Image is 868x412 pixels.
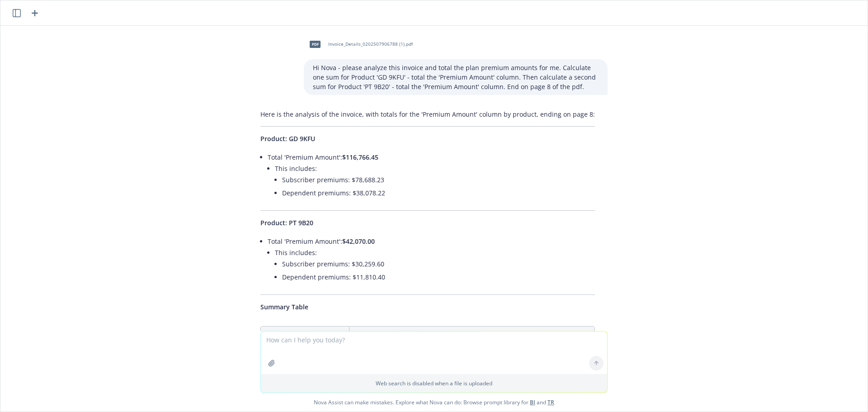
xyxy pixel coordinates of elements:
[310,41,321,47] span: pdf
[282,186,595,199] li: Dependent premiums: $38,078.22
[282,257,595,270] li: Subscriber premiums: $30,259.60
[275,162,595,201] li: This includes:
[313,63,599,91] p: Hi Nova - please analyze this invoice and total the plan premium amounts for me. Calculate one su...
[260,134,315,143] span: Product: GD 9KFU
[282,270,595,284] li: Dependent premiums: $11,810.40
[530,398,535,406] a: BI
[268,151,595,203] li: Total 'Premium Amount':
[266,379,602,387] p: Web search is disabled when a file is uploaded
[4,393,864,412] span: Nova Assist can make mistakes. Explore what Nova can do: Browse prompt library for and
[349,327,594,344] th: Total Plan Premium (thru page 8)
[268,235,595,287] li: Total 'Premium Amount':
[342,153,378,161] span: $116,766.45
[282,173,595,186] li: Subscriber premiums: $78,688.23
[261,327,349,344] th: Product
[260,109,595,119] p: Here is the analysis of the invoice, with totals for the 'Premium Amount' column by product, endi...
[328,41,413,47] span: Invoice_Details_0202507906788 (1).pdf
[260,218,313,227] span: Product: PT 9B20
[260,303,308,311] span: Summary Table
[275,246,595,285] li: This includes:
[304,33,415,56] div: pdfInvoice_Details_0202507906788 (1).pdf
[547,398,554,406] a: TR
[342,237,375,246] span: $42,070.00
